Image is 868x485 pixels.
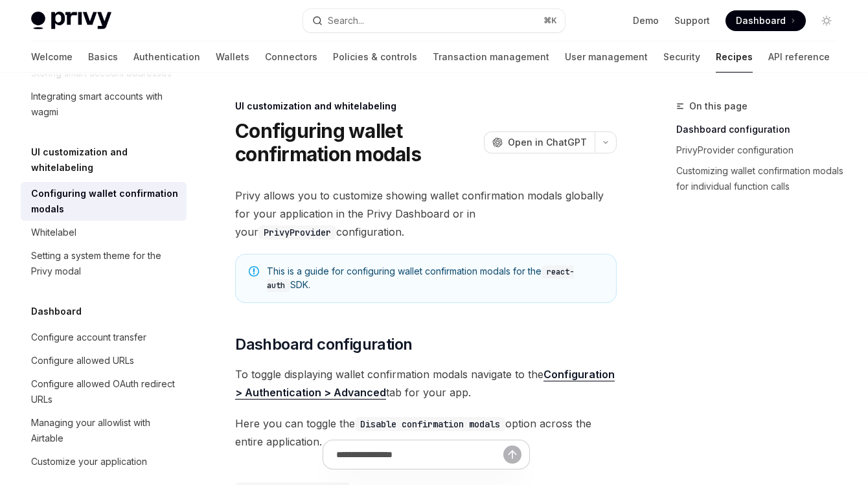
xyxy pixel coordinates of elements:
span: Dashboard [736,14,786,27]
code: PrivyProvider [258,225,336,240]
div: Configure allowed OAuth redirect URLs [31,376,179,407]
div: Search... [328,13,364,28]
a: Recipes [716,41,753,73]
a: Whitelabel [21,221,187,244]
span: Privy allows you to customize showing wallet confirmation modals globally for your application in... [235,186,617,241]
a: Configure allowed OAuth redirect URLs [21,372,187,411]
a: PrivyProvider configuration [676,140,847,161]
code: react-auth [267,265,574,292]
span: On this page [689,98,748,114]
span: To toggle displaying wallet confirmation modals navigate to the tab for your app. [235,365,617,401]
div: Configuring wallet confirmation modals [31,186,179,217]
span: Here you can toggle the option across the entire application. [235,414,617,451]
a: Setting a system theme for the Privy modal [21,244,187,283]
a: Managing your allowlist with Airtable [21,411,187,450]
a: Demo [633,14,659,27]
a: Connectors [265,41,317,73]
a: Transaction management [433,41,549,73]
a: API reference [768,41,830,73]
a: Dashboard [725,10,806,31]
div: Managing your allowlist with Airtable [31,415,179,446]
div: Customize your application [31,454,147,469]
a: Dashboard configuration [676,119,847,140]
span: Open in ChatGPT [508,136,587,149]
h5: Dashboard [31,304,82,319]
a: Customize your application [21,450,187,473]
button: Send message [503,446,521,464]
a: Support [674,14,710,27]
a: Integrating smart accounts with wagmi [21,85,187,124]
div: UI customization and whitelabeling [235,100,617,113]
a: Wallets [216,41,249,73]
img: light logo [31,12,111,30]
button: Toggle dark mode [816,10,837,31]
a: Customizing wallet confirmation modals for individual function calls [676,161,847,197]
span: ⌘ K [543,16,557,26]
a: Basics [88,41,118,73]
a: Policies & controls [333,41,417,73]
a: Security [663,41,700,73]
a: User management [565,41,648,73]
svg: Note [249,266,259,276]
a: Configure account transfer [21,326,187,349]
div: Configure allowed URLs [31,353,134,368]
div: Setting a system theme for the Privy modal [31,248,179,279]
div: Configure account transfer [31,330,146,345]
div: Integrating smart accounts with wagmi [31,89,179,120]
div: This is a guide for configuring wallet confirmation modals for the SDK. [267,265,603,292]
h1: Configuring wallet confirmation modals [235,119,479,166]
button: Open in ChatGPT [484,131,595,153]
a: Configure allowed URLs [21,349,187,372]
code: Disable confirmation modals [355,417,505,431]
a: Authentication [133,41,200,73]
span: Dashboard configuration [235,334,412,355]
a: Configuring wallet confirmation modals [21,182,187,221]
div: Whitelabel [31,225,76,240]
button: Search...⌘K [303,9,565,32]
h5: UI customization and whitelabeling [31,144,187,175]
a: Welcome [31,41,73,73]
